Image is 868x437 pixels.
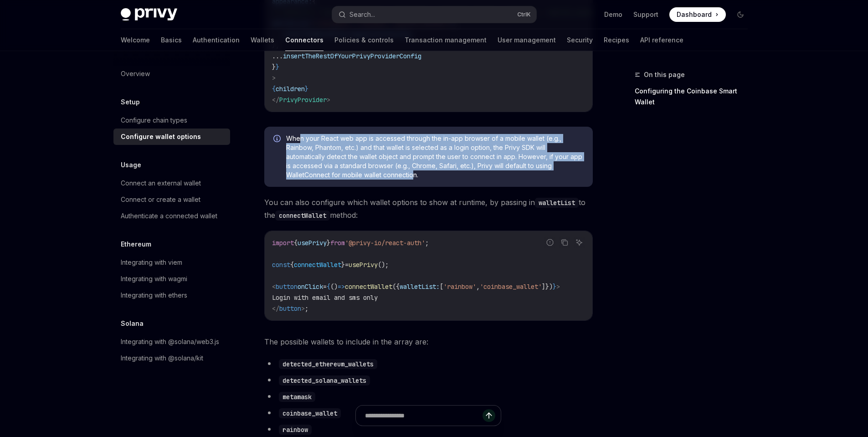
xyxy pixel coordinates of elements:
[272,52,283,60] span: ...
[113,350,230,366] a: Integrating with @solana/kit
[113,112,230,129] a: Configure chain types
[113,254,230,271] a: Integrating with viem
[294,261,341,269] span: connectWallet
[378,261,389,269] span: ();
[272,63,276,71] span: }
[113,175,230,191] a: Connect an external wallet
[669,7,726,22] a: Dashboard
[272,283,276,291] span: <
[113,334,230,350] a: Integrating with @solana/web3.js
[553,283,556,291] span: }
[345,239,425,247] span: '@privy-io/react-auth'
[298,239,327,247] span: usePrivy
[345,283,392,291] span: connectWallet
[121,115,187,126] div: Configure chain types
[644,69,685,80] span: On this page
[279,392,315,402] code: metamask
[113,271,230,287] a: Integrating with wagmi
[544,236,556,248] button: Report incorrect code
[113,129,230,145] a: Configure wallet options
[640,29,683,51] a: API reference
[279,304,301,313] span: button
[400,283,440,291] span: walletList:
[264,335,593,348] span: The possible wallets to include in the array are:
[276,63,279,71] span: }
[272,85,276,93] span: {
[286,134,584,180] span: When your React web app is accessed through the in-app browser of a mobile wallet (e.g., Rainbow,...
[542,283,553,291] span: ]})
[338,283,345,291] span: =>
[480,283,542,291] span: 'coinbase_wallet'
[349,9,375,20] div: Search...
[121,68,150,79] div: Overview
[113,191,230,208] a: Connect or create a wallet
[567,29,593,51] a: Security
[633,10,658,19] a: Support
[559,236,570,248] button: Copy the contents from the code block
[161,29,182,51] a: Basics
[121,8,177,21] img: dark logo
[272,74,276,82] span: >
[279,375,370,386] code: detected_solana_wallets
[677,10,712,19] span: Dashboard
[121,194,200,205] div: Connect or create a wallet
[279,96,327,104] span: PrivyProvider
[443,283,476,291] span: 'rainbow'
[193,29,240,51] a: Authentication
[121,131,201,142] div: Configure wallet options
[301,304,305,313] span: >
[498,29,556,51] a: User management
[483,409,495,422] button: Send message
[392,283,400,291] span: ({
[121,273,187,284] div: Integrating with wagmi
[573,236,585,248] button: Ask AI
[251,29,274,51] a: Wallets
[121,336,219,347] div: Integrating with @solana/web3.js
[272,239,294,247] span: import
[298,283,323,291] span: onClick
[272,293,378,302] span: Login with email and sms only
[264,196,593,221] span: You can also configure which wallet options to show at runtime, by passing in to the method:
[121,159,141,170] h5: Usage
[121,318,144,329] h5: Solana
[330,283,338,291] span: ()
[535,198,579,208] code: walletList
[323,283,327,291] span: =
[272,261,290,269] span: const
[556,283,560,291] span: >
[272,304,279,313] span: </
[272,96,279,104] span: </
[273,135,282,144] svg: Info
[290,261,294,269] span: {
[279,359,377,369] code: detected_ethereum_wallets
[305,304,308,313] span: ;
[604,29,629,51] a: Recipes
[121,257,182,268] div: Integrating with viem
[330,239,345,247] span: from
[327,283,330,291] span: {
[283,52,421,60] span: insertTheRestOfYourPrivyProviderConfig
[349,261,378,269] span: usePrivy
[604,10,622,19] a: Demo
[405,29,487,51] a: Transaction management
[121,29,150,51] a: Welcome
[476,283,480,291] span: ,
[276,85,305,93] span: children
[121,97,140,108] h5: Setup
[327,239,330,247] span: }
[113,208,230,224] a: Authenticate a connected wallet
[294,239,298,247] span: {
[334,29,394,51] a: Policies & controls
[341,261,345,269] span: }
[517,11,531,18] span: Ctrl K
[733,7,748,22] button: Toggle dark mode
[365,406,483,426] input: Ask a question...
[327,96,330,104] span: >
[305,85,308,93] span: }
[345,261,349,269] span: =
[121,239,151,250] h5: Ethereum
[440,283,443,291] span: [
[332,6,536,23] button: Search...CtrlK
[285,29,324,51] a: Connectors
[121,290,187,301] div: Integrating with ethers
